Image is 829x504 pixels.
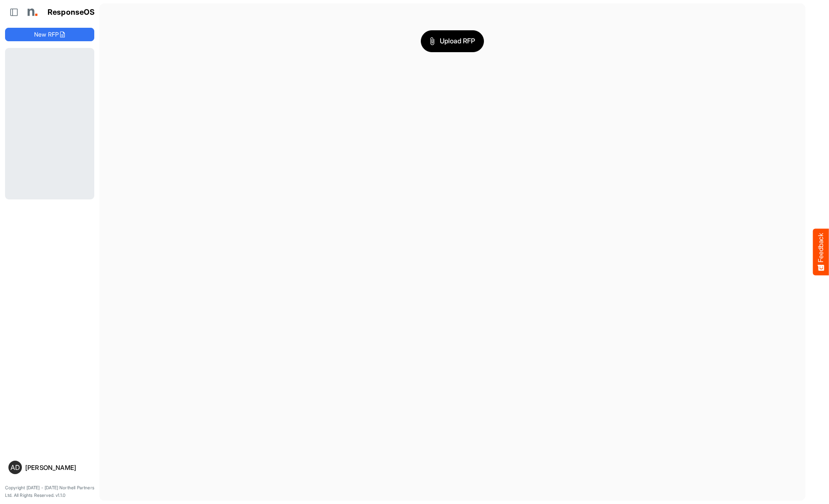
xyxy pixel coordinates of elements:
[5,28,94,41] button: New RFP
[48,8,95,17] h1: ResponseOS
[5,48,94,199] div: Loading...
[11,464,20,471] span: AD
[5,484,94,499] p: Copyright [DATE] - [DATE] Northell Partners Ltd. All Rights Reserved. v1.1.0
[23,4,40,21] img: Northell
[430,36,475,47] span: Upload RFP
[25,464,91,471] div: [PERSON_NAME]
[813,229,829,276] button: Feedback
[421,30,484,52] button: Upload RFP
